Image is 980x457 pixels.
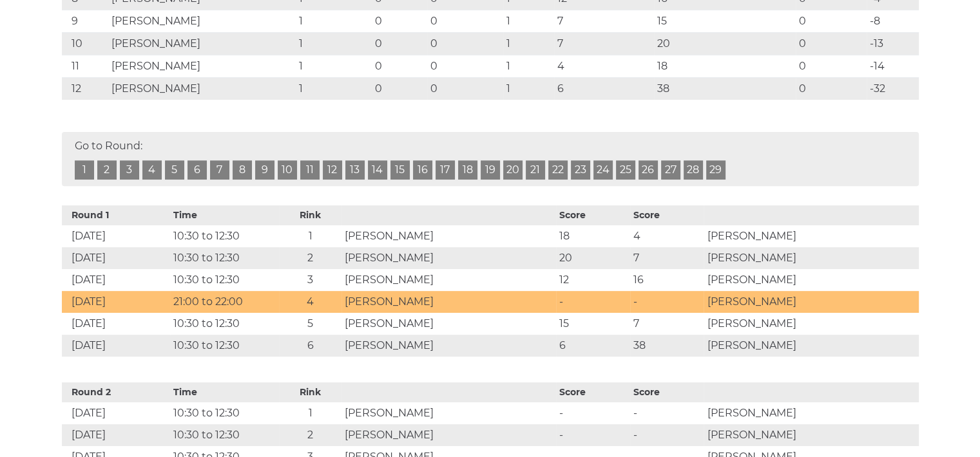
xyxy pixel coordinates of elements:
td: 0 [427,10,503,32]
td: 7 [630,247,704,269]
td: 1 [279,402,341,424]
td: [PERSON_NAME] [341,313,556,335]
td: -32 [867,77,919,100]
td: [DATE] [62,247,171,269]
a: 19 [481,160,500,180]
td: 6 [279,335,341,357]
a: 14 [368,160,387,180]
td: [PERSON_NAME] [108,77,296,100]
td: [DATE] [62,269,171,291]
td: [DATE] [62,402,171,424]
a: 9 [255,160,274,180]
td: 0 [427,55,503,77]
td: [DATE] [62,225,171,247]
th: Time [170,205,279,225]
td: [DATE] [62,424,171,446]
td: - [630,424,704,446]
td: 4 [554,55,654,77]
a: 20 [503,160,523,180]
td: 5 [279,313,341,335]
td: 7 [554,32,654,55]
td: 18 [556,225,630,247]
td: 10 [62,32,109,55]
td: [PERSON_NAME] [341,269,556,291]
a: 15 [390,160,410,180]
a: 12 [323,160,342,180]
td: 15 [556,313,630,335]
td: 0 [427,77,503,100]
td: [DATE] [62,335,171,357]
th: Score [556,382,630,402]
td: [PERSON_NAME] [108,10,296,32]
td: 20 [556,247,630,269]
th: Rink [279,205,341,225]
td: [PERSON_NAME] [108,55,296,77]
a: 18 [458,160,477,180]
td: 1 [279,225,341,247]
a: 5 [165,160,184,180]
td: [PERSON_NAME] [704,247,918,269]
td: [PERSON_NAME] [704,424,918,446]
a: 17 [436,160,455,180]
td: [PERSON_NAME] [341,247,556,269]
a: 21 [526,160,545,180]
td: 10:30 to 12:30 [170,335,279,357]
td: 2 [279,424,341,446]
td: 20 [654,32,796,55]
a: 16 [413,160,432,180]
a: 1 [75,160,94,180]
th: Score [630,205,704,225]
td: 38 [630,335,704,357]
td: 0 [372,55,427,77]
a: 2 [97,160,117,180]
td: 12 [62,77,109,100]
td: 0 [796,10,867,32]
a: 13 [345,160,365,180]
td: [PERSON_NAME] [704,225,918,247]
td: 4 [630,225,704,247]
td: 4 [279,291,341,313]
td: 0 [796,55,867,77]
a: 7 [210,160,229,180]
a: 26 [639,160,658,180]
td: [PERSON_NAME] [341,225,556,247]
td: 7 [554,10,654,32]
td: [PERSON_NAME] [704,291,918,313]
td: -13 [867,32,919,55]
td: [PERSON_NAME] [341,291,556,313]
td: 10:30 to 12:30 [170,247,279,269]
th: Round 1 [62,205,171,225]
td: 10:30 to 12:30 [170,424,279,446]
td: 1 [296,55,372,77]
td: 0 [372,77,427,100]
td: [PERSON_NAME] [341,424,556,446]
a: 23 [571,160,590,180]
td: 15 [654,10,796,32]
td: 0 [427,32,503,55]
td: 1 [296,10,372,32]
td: 16 [630,269,704,291]
td: 3 [279,269,341,291]
td: 1 [296,77,372,100]
a: 10 [278,160,297,180]
a: 3 [120,160,139,180]
a: 22 [548,160,568,180]
td: 1 [503,10,554,32]
td: 18 [654,55,796,77]
td: 1 [503,55,554,77]
td: 10:30 to 12:30 [170,269,279,291]
td: -8 [867,10,919,32]
th: Round 2 [62,382,171,402]
td: 0 [796,32,867,55]
td: - [556,424,630,446]
a: 6 [187,160,207,180]
td: 0 [372,10,427,32]
td: 0 [796,77,867,100]
a: 28 [684,160,703,180]
td: 10:30 to 12:30 [170,225,279,247]
td: [PERSON_NAME] [704,402,918,424]
th: Time [170,382,279,402]
td: 10:30 to 12:30 [170,402,279,424]
td: 6 [554,77,654,100]
a: 8 [233,160,252,180]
